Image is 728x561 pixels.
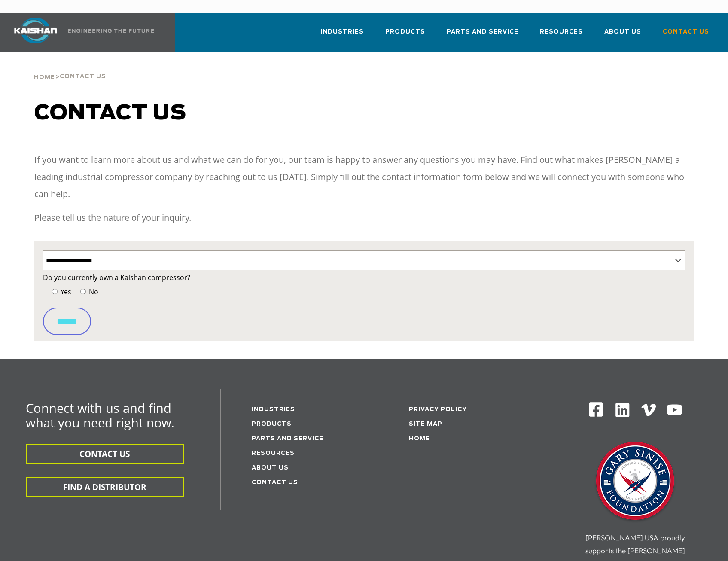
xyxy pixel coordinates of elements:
a: Industries [320,21,364,50]
img: Engineering the future [68,29,154,33]
span: Parts and Service [447,27,518,37]
a: Contact Us [663,21,709,50]
span: No [87,287,98,296]
a: Site Map [409,421,442,427]
form: Contact form [43,271,685,335]
span: Contact us [34,103,186,124]
span: Products [385,27,425,37]
span: Connect with us and find what you need right now. [26,399,174,431]
a: Home [409,436,430,442]
a: Products [252,421,292,427]
input: Yes [52,289,58,294]
img: Gary Sinise Foundation [592,439,678,525]
a: Products [385,21,425,50]
a: Kaishan USA [3,13,155,52]
div: > [34,52,106,84]
a: About Us [252,465,289,471]
a: Contact Us [252,480,298,485]
button: FIND A DISTRIBUTOR [26,477,184,497]
span: Home [34,75,55,80]
button: CONTACT US [26,444,184,464]
a: Parts and Service [447,21,518,50]
span: Contact Us [663,27,709,37]
img: Vimeo [641,404,656,416]
a: Privacy Policy [409,407,467,412]
a: Home [34,73,55,81]
img: kaishan logo [3,18,68,43]
img: Linkedin [614,402,631,418]
label: Do you currently own a Kaishan compressor? [43,271,685,284]
span: Yes [59,287,71,296]
a: Resources [540,21,583,50]
a: Parts and service [252,436,323,442]
p: If you want to learn more about us and what we can do for you, our team is happy to answer any qu... [34,151,694,203]
span: Contact Us [60,74,106,79]
img: Facebook [588,402,604,418]
a: About Us [604,21,641,50]
p: Please tell us the nature of your inquiry. [34,209,694,226]
span: Industries [320,27,364,37]
a: Industries [252,407,295,412]
a: Resources [252,451,295,456]
img: Youtube [666,402,683,418]
span: About Us [604,27,641,37]
input: No [80,289,86,294]
span: Resources [540,27,583,37]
